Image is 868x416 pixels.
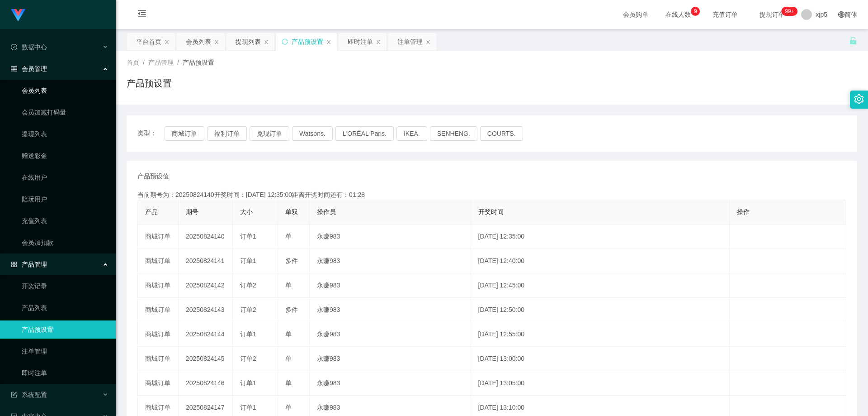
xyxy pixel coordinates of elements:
span: 充值订单 [708,11,742,18]
div: 产品预设置 [292,33,323,50]
span: 产品预设值 [137,172,169,181]
div: 当前期号为：20250824140开奖时间：[DATE] 12:35:00距离开奖时间还有：01:28 [137,190,846,200]
a: 提现列表 [22,125,108,143]
i: 图标: close [376,39,381,45]
span: 系统配置 [11,391,47,398]
span: 单 [285,330,292,338]
span: 产品 [145,208,158,215]
div: 注单管理 [397,33,423,50]
a: 会员列表 [22,81,108,100]
span: 开奖时间 [478,208,504,215]
button: IKEA. [396,126,427,141]
td: [DATE] 12:40:00 [471,249,730,273]
button: Watsons. [292,126,333,141]
a: 产品预设置 [22,320,108,339]
span: 类型： [137,126,165,141]
i: 图标: setting [854,94,864,104]
img: logo.9652507e.png [11,9,25,22]
i: 图标: close [164,39,170,45]
sup: 184 [781,7,797,16]
td: 商城订单 [138,322,179,347]
span: 订单1 [240,330,256,338]
span: 单 [285,404,292,411]
td: [DATE] 12:35:00 [471,225,730,249]
i: 图标: close [326,39,331,45]
a: 会员加扣款 [22,234,108,252]
button: 商城订单 [165,126,204,141]
div: 即时注单 [348,33,373,50]
td: [DATE] 13:05:00 [471,371,730,396]
button: 兑现订单 [250,126,289,141]
i: 图标: close [214,39,219,45]
td: 永赚983 [310,249,471,273]
td: 商城订单 [138,371,179,396]
td: 商城订单 [138,249,179,273]
a: 陪玩用户 [22,190,108,208]
span: 产品管理 [148,59,174,66]
i: 图标: global [838,11,844,18]
button: L'ORÉAL Paris. [335,126,394,141]
span: 单双 [285,208,298,215]
span: 在线人数 [661,11,695,18]
span: 首页 [127,59,139,66]
span: 产品管理 [11,261,47,268]
td: 商城订单 [138,273,179,298]
span: 单 [285,355,292,362]
span: 产品预设置 [183,59,214,66]
span: 订单2 [240,282,256,289]
span: / [177,59,179,66]
i: 图标: close [425,39,431,45]
span: 大小 [240,208,253,215]
a: 开奖记录 [22,277,108,295]
a: 会员加减打码量 [22,103,108,121]
span: 订单1 [240,404,256,411]
i: 图标: close [264,39,269,45]
span: 单 [285,233,292,240]
div: 平台首页 [136,33,161,50]
span: 数据中心 [11,43,47,51]
td: 永赚983 [310,273,471,298]
td: 20250824142 [179,273,233,298]
td: 20250824140 [179,225,233,249]
span: 多件 [285,257,298,264]
i: 图标: sync [282,38,288,45]
span: 订单1 [240,379,256,387]
td: [DATE] 12:50:00 [471,298,730,322]
span: 订单1 [240,233,256,240]
span: 订单2 [240,306,256,313]
i: 图标: check-circle-o [11,44,17,50]
td: 永赚983 [310,371,471,396]
td: 商城订单 [138,225,179,249]
span: 操作 [737,208,750,215]
a: 注单管理 [22,342,108,360]
span: 提现订单 [755,11,789,18]
span: 会员管理 [11,65,47,72]
td: 20250824145 [179,347,233,371]
span: 期号 [186,208,198,215]
td: 永赚983 [310,322,471,347]
a: 充值列表 [22,212,108,230]
a: 赠送彩金 [22,147,108,165]
td: 20250824143 [179,298,233,322]
td: 20250824141 [179,249,233,273]
i: 图标: form [11,392,17,398]
td: [DATE] 12:55:00 [471,322,730,347]
a: 产品列表 [22,299,108,317]
td: 永赚983 [310,225,471,249]
span: 单 [285,282,292,289]
span: 单 [285,379,292,387]
span: / [143,59,145,66]
td: 商城订单 [138,298,179,322]
button: 福利订单 [207,126,247,141]
a: 在线用户 [22,168,108,186]
td: 20250824146 [179,371,233,396]
p: 9 [694,7,697,16]
i: 图标: menu-fold [127,0,157,29]
i: 图标: unlock [849,37,857,45]
sup: 9 [691,7,700,16]
span: 订单1 [240,257,256,264]
span: 订单2 [240,355,256,362]
td: [DATE] 13:00:00 [471,347,730,371]
h1: 产品预设置 [127,77,172,90]
td: 永赚983 [310,298,471,322]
